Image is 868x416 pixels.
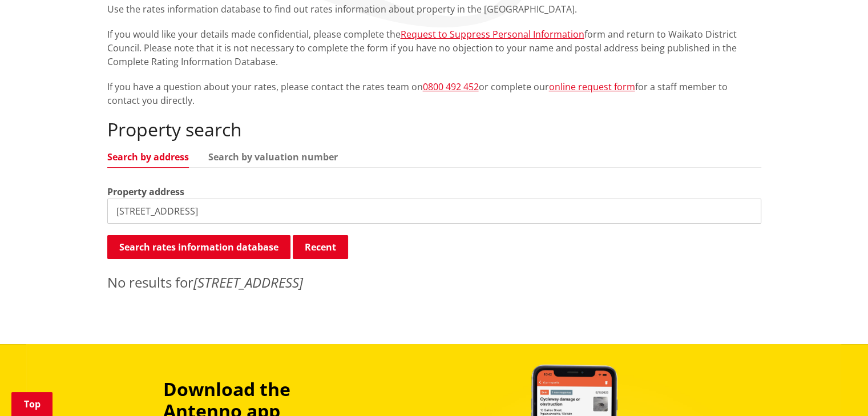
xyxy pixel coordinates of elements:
[11,392,53,416] a: Top
[107,27,761,68] p: If you would like your details made confidential, please complete the form and return to Waikato ...
[193,273,303,292] em: [STREET_ADDRESS]
[401,28,584,41] a: Request to Suppress Personal Information
[815,368,857,409] iframe: Messenger Launcher
[293,235,348,259] button: Recent
[107,199,761,224] input: e.g. Duke Street NGARUAWAHIA
[208,152,338,161] a: Search by valuation number
[107,119,761,140] h2: Property search
[107,2,761,16] p: Use the rates information database to find out rates information about property in the [GEOGRAPHI...
[423,80,479,93] a: 0800 492 452
[107,235,290,259] button: Search rates information database
[107,272,761,293] p: No results for
[107,152,189,161] a: Search by address
[107,80,761,107] p: If you have a question about your rates, please contact the rates team on or complete our for a s...
[549,80,635,93] a: online request form
[107,185,184,199] label: Property address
